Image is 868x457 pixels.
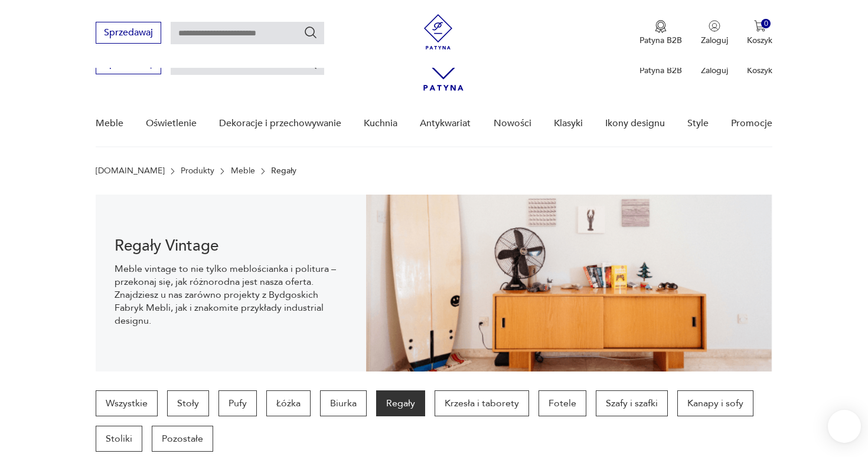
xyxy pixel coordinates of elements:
[420,101,471,146] a: Antykwariat
[366,195,772,371] img: dff48e7735fce9207bfd6a1aaa639af4.png
[152,426,213,452] a: Pozostałe
[320,390,367,416] a: Biurka
[494,101,531,146] a: Nowości
[96,101,123,146] a: Meble
[115,239,348,253] h1: Regały Vintage
[747,20,772,46] button: 0Koszyk
[639,35,682,46] p: Patyna B2B
[709,20,720,32] img: Ikonka użytkownika
[304,25,318,40] button: Szukaj
[96,22,161,44] button: Sprzedawaj
[639,65,682,76] p: Patyna B2B
[271,166,296,176] p: Regały
[218,390,257,416] a: Pufy
[219,101,341,146] a: Dekoracje i przechowywanie
[181,166,214,176] a: Produkty
[701,65,728,76] p: Zaloguj
[96,60,161,68] a: Sprzedawaj
[639,20,682,46] a: Ikona medaluPatyna B2B
[554,101,583,146] a: Klasyki
[655,20,667,33] img: Ikona medalu
[605,101,665,146] a: Ikony designu
[146,101,197,146] a: Oświetlenie
[96,426,142,452] a: Stoliki
[364,101,397,146] a: Kuchnia
[747,35,772,46] p: Koszyk
[420,14,456,50] img: Patyna - sklep z meblami i dekoracjami vintage
[96,29,161,38] a: Sprzedawaj
[687,101,709,146] a: Style
[376,390,425,416] a: Regały
[731,101,772,146] a: Promocje
[435,390,529,416] a: Krzesła i taborety
[167,390,209,416] a: Stoły
[231,166,255,176] a: Meble
[115,262,348,327] p: Meble vintage to nie tylko meblościanka i politura – przekonaj się, jak różnorodna jest nasza ofe...
[677,390,753,416] a: Kanapy i sofy
[754,20,766,32] img: Ikona koszyka
[96,166,165,176] a: [DOMAIN_NAME]
[701,35,728,46] p: Zaloguj
[828,410,861,443] iframe: Smartsupp widget button
[266,390,311,416] a: Łóżka
[96,390,158,416] a: Wszystkie
[701,20,728,46] button: Zaloguj
[747,65,772,76] p: Koszyk
[539,390,586,416] a: Fotele
[596,390,668,416] a: Szafy i szafki
[639,20,682,46] button: Patyna B2B
[761,19,771,29] div: 0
